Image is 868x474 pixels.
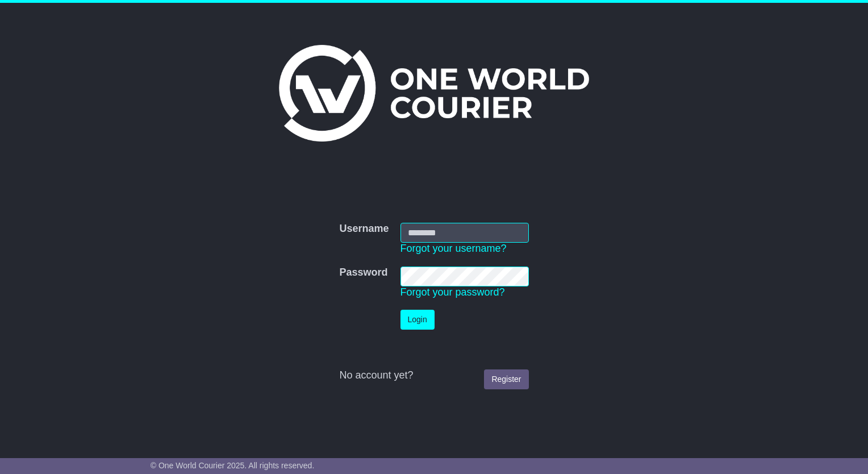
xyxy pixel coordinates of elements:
[484,369,528,389] a: Register
[400,310,435,330] button: Login
[279,45,589,142] img: One World
[151,461,315,470] span: © One World Courier 2025. All rights reserved.
[400,243,507,254] a: Forgot your username?
[400,286,505,298] a: Forgot your password?
[339,267,387,279] label: Password
[339,369,528,382] div: No account yet?
[339,223,389,235] label: Username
